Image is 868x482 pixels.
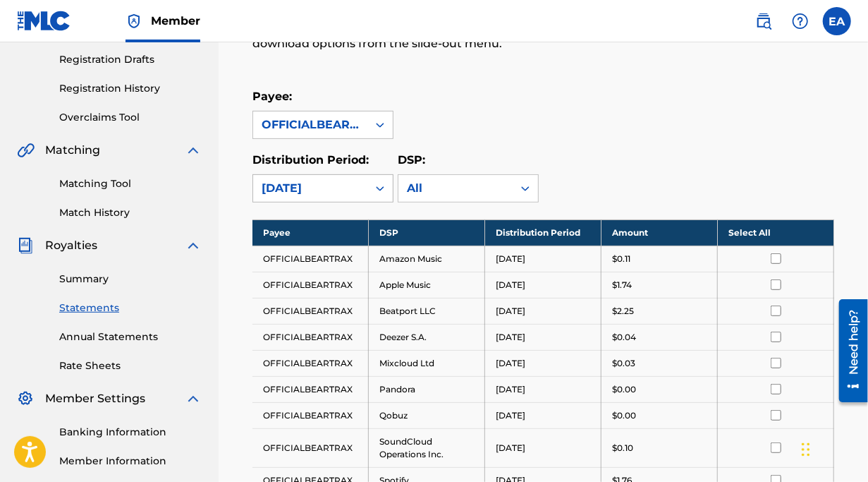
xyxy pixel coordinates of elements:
[252,246,369,272] td: OFFICIALBEARTRAX
[185,142,202,159] img: expand
[59,454,202,469] a: Member Information
[601,219,718,246] th: Amount
[797,414,868,482] iframe: Chat Widget
[17,142,35,159] img: Matching
[485,402,601,428] td: [DATE]
[252,376,369,402] td: OFFICIALBEARTRAX
[369,350,485,376] td: Mixcloud Ltd
[792,13,809,30] img: help
[786,7,814,35] div: Help
[369,298,485,324] td: Beatport LLC
[369,428,485,467] td: SoundCloud Operations Inc.
[252,219,369,246] th: Payee
[59,301,202,315] a: Statements
[252,324,369,350] td: OFFICIALBEARTRAX
[45,142,100,159] span: Matching
[369,324,485,350] td: Deezer S.A.
[612,279,632,291] p: $1.74
[485,428,601,467] td: [DATE]
[252,272,369,298] td: OFFICIALBEARTRAX
[45,237,97,254] span: Royalties
[59,425,202,440] a: Banking Information
[485,219,601,246] th: Distribution Period
[17,237,34,254] img: Royalties
[17,390,34,407] img: Member Settings
[252,350,369,376] td: OFFICIALBEARTRAX
[17,11,71,31] img: MLC Logo
[59,110,202,125] a: Overclaims Tool
[59,176,202,191] a: Matching Tool
[485,324,601,350] td: [DATE]
[262,180,359,197] div: [DATE]
[485,272,601,298] td: [DATE]
[369,246,485,272] td: Amazon Music
[718,219,834,246] th: Select All
[369,219,485,246] th: DSP
[252,428,369,467] td: OFFICIALBEARTRAX
[252,90,292,103] label: Payee:
[59,330,202,344] a: Annual Statements
[485,350,601,376] td: [DATE]
[185,237,202,254] img: expand
[750,7,778,35] a: Public Search
[755,13,772,30] img: search
[59,52,202,67] a: Registration Drafts
[252,153,369,167] label: Distribution Period:
[59,81,202,96] a: Registration History
[59,359,202,373] a: Rate Sheets
[126,13,142,30] img: Top Rightsholder
[369,376,485,402] td: Pandora
[252,298,369,324] td: OFFICIALBEARTRAX
[485,376,601,402] td: [DATE]
[262,116,359,133] div: OFFICIALBEARTRAX
[612,383,636,396] p: $0.00
[407,180,504,197] div: All
[612,409,636,422] p: $0.00
[612,305,634,318] p: $2.25
[398,153,425,167] label: DSP:
[369,272,485,298] td: Apple Music
[829,294,868,408] iframe: Resource Center
[485,298,601,324] td: [DATE]
[823,7,851,35] div: User Menu
[59,205,202,220] a: Match History
[612,442,633,454] p: $0.10
[485,246,601,272] td: [DATE]
[151,13,200,29] span: Member
[59,272,202,287] a: Summary
[369,402,485,428] td: Qobuz
[185,390,202,407] img: expand
[612,357,635,370] p: $0.03
[45,390,145,407] span: Member Settings
[802,428,810,471] div: Drag
[612,331,636,344] p: $0.04
[612,253,630,265] p: $0.11
[252,402,369,428] td: OFFICIALBEARTRAX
